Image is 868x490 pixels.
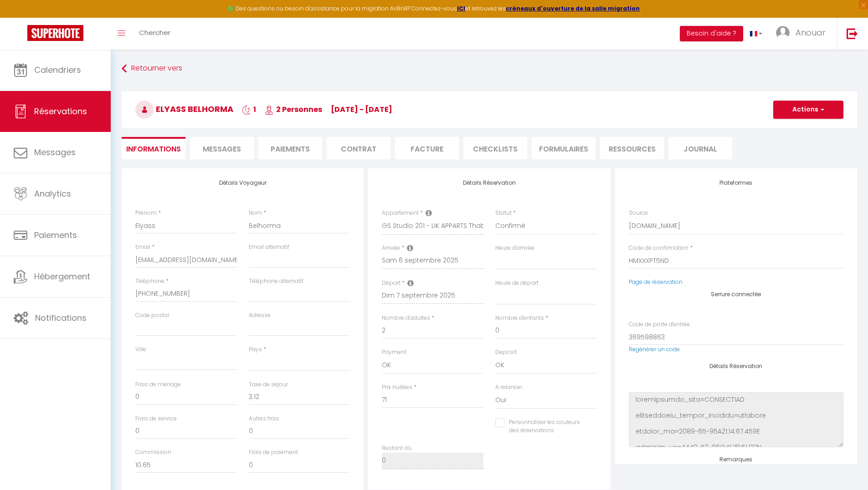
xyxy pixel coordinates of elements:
[27,25,83,41] img: Super Booking
[249,448,298,457] label: Frais de paiement
[382,180,596,186] h4: Détails Réservation
[382,209,419,217] label: Appartement
[629,209,648,217] label: Source
[629,320,690,329] label: Code de porte d'entrée
[382,383,412,392] label: Prix nuitées
[249,277,303,286] label: Téléphone alternatif
[629,363,843,369] h4: Détails Réservation
[629,456,843,463] h4: Remarques
[668,137,732,159] li: Journal
[495,314,544,323] label: Nombre d'enfants
[249,345,262,354] label: Pays
[34,64,81,76] span: Calendriers
[135,345,146,354] label: Ville
[629,180,843,186] h4: Plateformes
[249,209,262,217] label: Nom
[34,146,76,158] span: Messages
[203,144,241,154] span: Messages
[265,104,322,115] span: 2 Personnes
[495,383,522,392] label: A relancer
[249,380,288,389] label: Taxe de séjour
[249,311,271,320] label: Adresse
[776,26,790,40] img: ...
[382,279,401,288] label: Départ
[35,312,87,323] span: Notifications
[495,279,539,288] label: Heure de départ
[331,104,392,115] span: [DATE] - [DATE]
[242,104,256,115] span: 1
[135,380,181,389] label: Frais de ménage
[773,101,843,119] button: Actions
[327,137,390,159] li: Contrat
[495,244,534,253] label: Heure d'arrivée
[249,414,279,423] label: Autres frais
[249,243,289,252] label: Email alternatif
[135,180,350,186] h4: Détails Voyageur
[829,449,861,483] iframe: Chat
[34,188,71,199] span: Analytics
[532,137,596,159] li: FORMULAIRES
[796,27,826,38] span: Anouar
[629,278,683,286] a: Page de réservation
[34,229,77,241] span: Paiements
[135,448,171,457] label: Commission
[382,314,430,323] label: Nombre d'adultes
[463,137,527,159] li: CHECKLISTS
[629,244,688,253] label: Code de confirmation
[135,243,150,252] label: Email
[382,244,400,253] label: Arrivée
[495,348,517,357] label: Deposit
[139,28,170,37] span: Chercher
[135,311,169,320] label: Code postal
[135,277,164,286] label: Téléphone
[34,271,90,282] span: Hébergement
[495,209,512,217] label: Statut
[34,106,87,117] span: Réservations
[457,5,465,12] a: ICI
[395,137,459,159] li: Facture
[135,209,157,217] label: Prénom
[135,103,233,115] span: Elyass Belhorma
[382,348,406,357] label: Payment
[600,137,664,159] li: Ressources
[680,26,743,41] button: Besoin d'aide ?
[122,61,857,77] a: Retourner vers
[629,345,680,353] a: Regénérer un code
[847,28,858,39] img: logout
[769,18,837,50] a: ... Anouar
[506,5,640,12] a: créneaux d'ouverture de la salle migration
[382,444,411,453] label: Restant dû
[132,18,177,50] a: Chercher
[122,137,185,159] li: Informations
[629,291,843,298] h4: Serrure connectée
[135,414,177,423] label: Frais de service
[258,137,322,159] li: Paiements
